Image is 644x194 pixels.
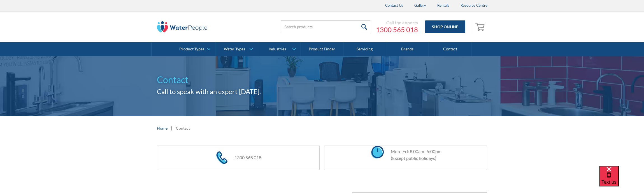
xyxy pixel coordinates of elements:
a: Industries [258,42,300,56]
img: shopping cart [475,22,486,31]
h2: Call to speak with an expert [DATE]. [157,87,487,97]
div: | [170,125,173,131]
div: Contact [176,125,190,131]
a: Product Types [173,42,215,56]
div: Water Types [224,47,245,52]
a: 1300 565 018 [234,155,261,160]
h1: Contact [157,73,487,87]
a: Water Types [215,42,258,56]
iframe: podium webchat widget bubble [599,166,644,194]
img: phone icon [216,151,227,164]
a: Product Finder [301,42,343,56]
a: Shop Online [425,20,465,33]
input: Search products [281,20,370,33]
div: Product Types [179,47,204,52]
div: Industries [269,47,286,52]
a: Contact [429,42,471,56]
div: Call the experts [376,20,418,25]
a: Home [157,125,168,131]
img: clock icon [371,146,384,158]
a: Brands [386,42,429,56]
img: The Water People [157,21,207,32]
a: Open empty cart [474,20,487,34]
a: Servicing [343,42,386,56]
div: Mon–Fri: 8.00am–5:00pm (Except public holidays) [385,148,441,162]
a: 1300 565 018 [376,25,418,34]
